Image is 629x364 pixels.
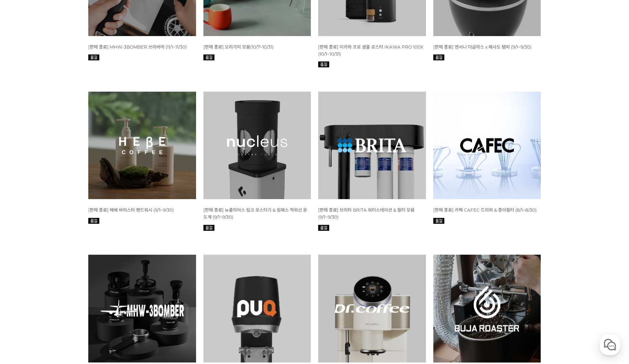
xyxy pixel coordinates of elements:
[203,207,307,220] a: [판매 종료] 뉴클리어스 링크 로스터기 & 컴패스 적외선 온도계 (9/1~9/30)
[67,245,76,251] span: 대화
[433,255,541,363] img: 부자로스터
[88,207,174,213] a: [판매 종료] 헤베 바리스타 핸드워시 (9/1~9/30)
[2,233,49,252] a: 홈
[114,244,122,250] span: 설정
[433,207,537,213] span: [판매 종료] 카펙 CAFEC 드리퍼 & 종이필터 (8/1~8/30)
[203,44,274,50] a: [판매 종료] 오리가미 모음(10/7~10/31)
[203,225,214,231] img: 품절
[318,61,329,67] img: 품절
[433,218,444,224] img: 품절
[95,233,141,252] a: 설정
[433,54,444,60] img: 품절
[88,218,99,224] img: 품절
[433,207,537,213] a: [판매 종료] 카펙 CAFEC 드리퍼 & 종이필터 (8/1~8/30)
[88,255,196,363] img: 7월 머신 월픽 MHW-3BOMBER 쓰리바머
[318,255,426,363] img: 닥터커피 전자동 커피 머신
[203,255,311,363] img: 7월 머신 월픽 PUQ PRESS 푹 프레스
[49,233,95,252] a: 대화
[203,207,307,220] span: [판매 종료] 뉴클리어스 링크 로스터기 & 컴패스 적외선 온도계 (9/1~9/30)
[318,92,426,199] img: 브리타 BRITA 워터스테이션 &amp; 필터 모음
[318,225,329,231] img: 품절
[433,92,541,199] img: 8월 머신 월픽 카펙 CAFEC 드리퍼 &amp; 종이필터
[88,54,99,60] img: 품절
[88,207,174,213] span: [판매 종료] 헤베 바리스타 핸드워시 (9/1~9/30)
[318,44,423,57] a: [판매 종료] 이카와 프로 샘플 로스터 IKAWA PRO 100X (10/1~10/31)
[318,207,415,220] a: [판매 종료] 브리타 BRITA 워터스테이션 & 필터 모음 (9/1~9/30)
[88,44,187,50] a: [판매 종료] MHW-3BOMBER 쓰리바머 (11/1~11/30)
[88,92,196,199] img: 헤베 바리스타 핸드워시
[203,92,311,199] img: 뉴클리어스 링크 로스터기 &amp; 컴패스 적외선 온도계
[203,54,214,60] img: 품절
[23,244,28,250] span: 홈
[433,44,532,50] a: [판매 종료] 앤서니 더글라스 x 페사도 탬퍼 (9/1~9/30)
[318,207,415,220] span: [판매 종료] 브리타 BRITA 워터스테이션 & 필터 모음 (9/1~9/30)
